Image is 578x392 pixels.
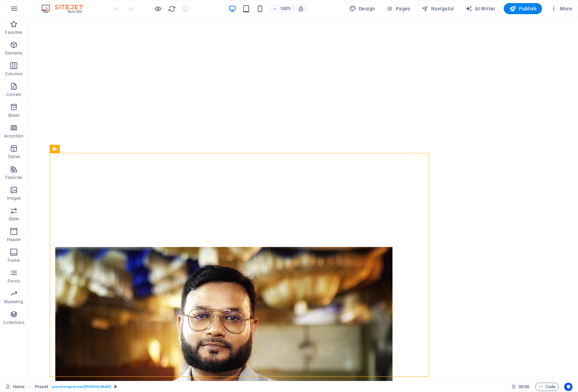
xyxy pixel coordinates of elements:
p: Tables [8,154,20,160]
a: Click to cancel selection. Double-click to open Pages [6,383,25,391]
i: This element is a customizable preset [114,385,117,389]
p: Footer [8,258,20,263]
p: Content [6,92,21,97]
nav: breadcrumb [35,383,117,391]
button: Code [535,383,559,391]
p: Collections [3,320,24,325]
p: Images [7,195,21,201]
button: AI Writer [463,3,498,14]
button: Pages [383,3,413,14]
p: Features [6,175,22,180]
span: Navigator [421,5,454,12]
span: 00 00 [519,383,529,391]
span: More [550,5,572,12]
p: Boxes [8,113,20,118]
button: Usercentrics [564,383,572,391]
button: Click here to leave preview mode and continue editing [154,4,162,13]
span: Design [349,5,375,12]
p: Header [7,237,21,242]
h6: Session time [511,383,530,391]
span: Pages [386,5,410,12]
i: Reload page [168,5,176,13]
i: On resize automatically adjust zoom level to fit chosen device. [298,6,304,12]
span: AI Writer [465,5,495,12]
button: 100% [269,4,294,13]
div: Design (Ctrl+Alt+Y) [347,3,378,14]
button: Publish [504,3,542,14]
p: Accordion [4,133,23,139]
button: Design [347,3,378,14]
p: Slider [9,216,19,222]
button: More [548,3,575,14]
p: Marketing [4,299,23,305]
p: Forms [8,278,20,284]
p: Favorites [5,30,22,35]
button: reload [168,4,176,13]
span: . preset-image-boxes-[PERSON_NAME] [51,383,111,391]
p: Columns [5,71,22,77]
p: Elements [5,50,23,56]
button: Navigator [419,3,457,14]
span: : [523,384,524,389]
span: Click to select. Double-click to edit [35,383,48,391]
img: Editor Logo [40,4,92,13]
span: Publish [509,5,537,12]
span: Code [538,383,556,391]
h6: 100% [280,4,291,13]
